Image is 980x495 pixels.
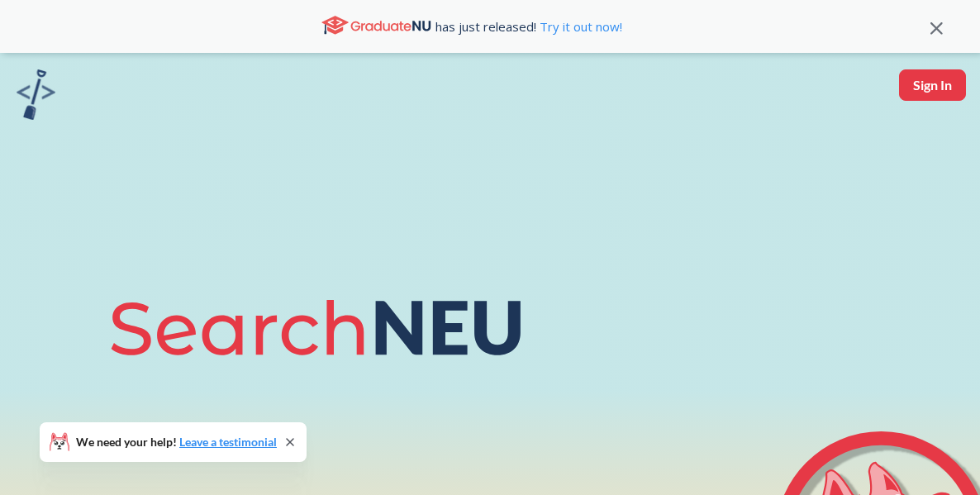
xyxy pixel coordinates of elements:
[435,17,622,36] span: has just released!
[76,436,277,448] span: We need your help!
[899,69,966,101] button: Sign In
[17,69,55,125] a: sandbox logo
[17,69,55,120] img: sandbox logo
[179,435,277,449] a: Leave a testimonial
[536,18,622,35] a: Try it out now!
